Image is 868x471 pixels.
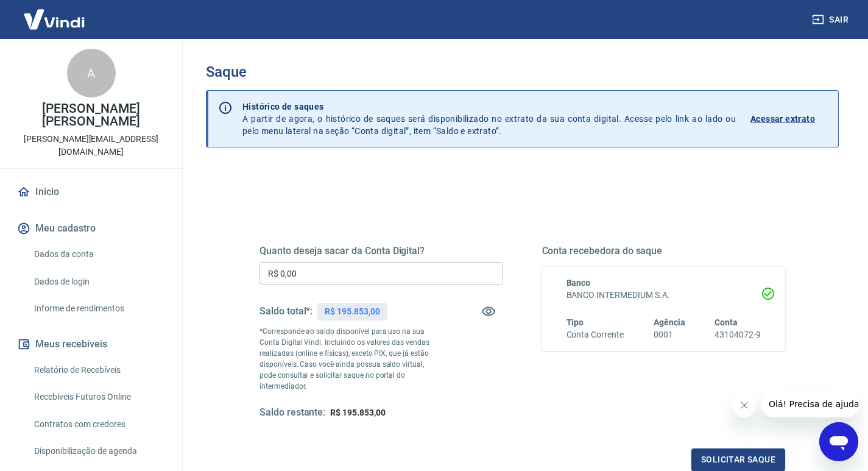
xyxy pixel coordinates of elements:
a: Dados da conta [29,242,168,267]
a: Recebíveis Futuros Online [29,384,168,409]
h5: Saldo total*: [259,305,312,317]
a: Início [15,179,168,205]
iframe: Fechar mensagem [732,393,757,417]
p: Acessar extrato [750,113,815,125]
a: Informe de rendimentos [29,296,168,321]
button: Solicitar saque [691,448,785,471]
button: Meu cadastro [15,215,168,242]
h6: 43104072-9 [715,328,761,341]
p: Histórico de saques [242,101,736,113]
p: R$ 195.853,00 [325,305,379,318]
div: A [67,49,116,97]
button: Sair [810,9,853,31]
h5: Saldo restante: [259,406,325,419]
h3: Saque [206,63,839,80]
a: Contratos com credores [29,412,168,437]
h5: Conta recebedora do saque [542,245,786,257]
span: Agência [654,317,685,327]
iframe: Mensagem da empresa [761,391,858,417]
span: Conta [715,317,738,327]
span: Tipo [566,317,584,327]
iframe: Botão para abrir a janela de mensagens [819,422,858,461]
a: Dados de login [29,269,168,294]
span: R$ 195.853,00 [330,408,385,417]
h6: Conta Corrente [566,328,624,341]
p: [PERSON_NAME] [PERSON_NAME] [10,102,172,128]
a: Acessar extrato [750,101,828,137]
a: Disponibilização de agenda [29,439,168,464]
img: Vindi [15,1,94,38]
span: Banco [566,278,591,288]
h6: BANCO INTERMEDIUM S.A. [566,289,761,302]
p: A partir de agora, o histórico de saques será disponibilizado no extrato da sua conta digital. Ac... [242,101,736,137]
p: [PERSON_NAME][EMAIL_ADDRESS][DOMAIN_NAME] [10,133,172,158]
h5: Quanto deseja sacar da Conta Digital? [259,245,503,257]
p: *Corresponde ao saldo disponível para uso na sua Conta Digital Vindi. Incluindo os valores das ve... [259,326,442,392]
span: Olá! Precisa de ajuda? [7,9,102,18]
a: Relatório de Recebíveis [29,358,168,383]
button: Meus recebíveis [15,331,168,358]
h6: 0001 [654,328,685,341]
